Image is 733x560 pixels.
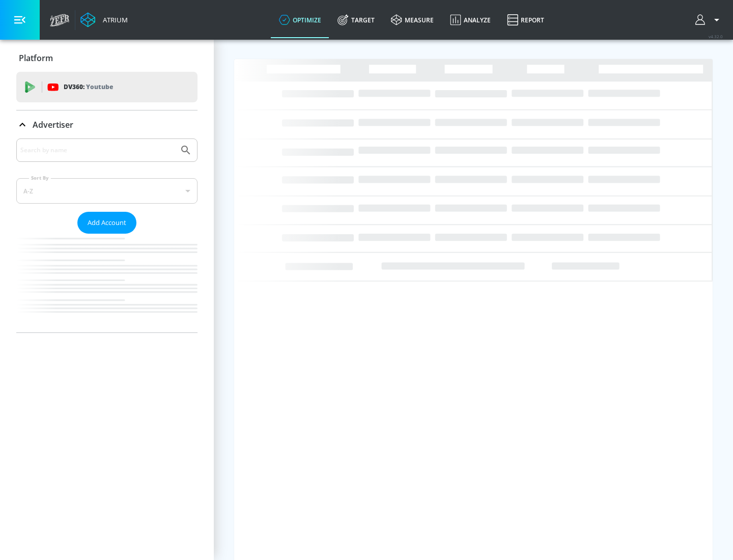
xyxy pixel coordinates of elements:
div: Advertiser [16,138,198,332]
div: Atrium [99,15,128,24]
p: DV360: [64,81,113,93]
a: Atrium [80,12,128,27]
div: A-Z [16,178,198,204]
a: Target [329,2,383,38]
label: Sort By [29,175,51,181]
p: Advertiser [33,119,73,130]
p: Platform [19,52,53,64]
a: Analyze [442,2,499,38]
p: Youtube [86,81,113,92]
input: Search by name [20,144,175,157]
nav: list of Advertiser [16,234,198,332]
a: Report [499,2,552,38]
button: Add Account [77,212,136,234]
a: measure [383,2,442,38]
span: v 4.32.0 [709,34,723,39]
div: DV360: Youtube [16,72,198,102]
div: Advertiser [16,110,198,139]
span: Add Account [88,217,126,229]
a: optimize [271,2,329,38]
div: Platform [16,44,198,72]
